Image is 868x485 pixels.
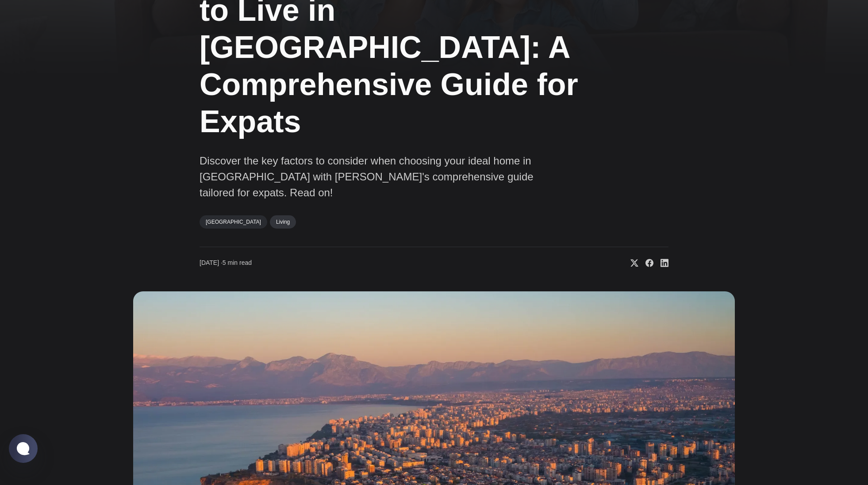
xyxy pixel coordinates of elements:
a: Share on Facebook [638,259,653,267]
p: Discover the key factors to consider when choosing your ideal home in [GEOGRAPHIC_DATA] with [PER... [200,153,553,201]
a: [GEOGRAPHIC_DATA] [200,215,267,229]
a: Living [270,215,296,229]
a: Share on Linkedin [653,259,668,267]
button: Sign up now [134,61,193,80]
time: 5 min read [200,259,252,267]
a: Share on X [623,259,638,267]
span: [DATE] ∙ [200,259,223,266]
button: Sign in [185,85,209,95]
h1: Start the conversation [98,18,229,34]
span: Ikamet [150,38,179,46]
p: Become a member of to start commenting. [14,37,313,48]
span: Already a member? [118,85,183,95]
